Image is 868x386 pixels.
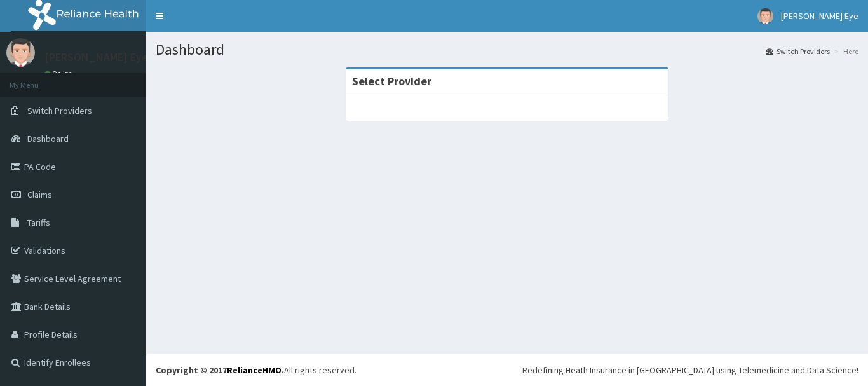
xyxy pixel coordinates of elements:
a: Switch Providers [766,46,830,57]
strong: Copyright © 2017 . [156,364,284,376]
div: Redefining Heath Insurance in [GEOGRAPHIC_DATA] using Telemedicine and Data Science! [522,364,858,376]
img: User Image [757,8,773,24]
h1: Dashboard [156,41,858,58]
li: Here [831,46,858,57]
a: RelianceHMO [227,364,281,376]
a: Online [44,69,75,78]
strong: Select Provider [352,74,431,88]
p: [PERSON_NAME] Eye [44,52,148,63]
img: User Image [6,38,35,67]
span: Claims [27,189,52,200]
span: [PERSON_NAME] Eye [781,10,858,22]
span: Dashboard [27,133,69,144]
footer: All rights reserved. [146,354,868,386]
span: Switch Providers [27,105,92,116]
span: Tariffs [27,217,50,228]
